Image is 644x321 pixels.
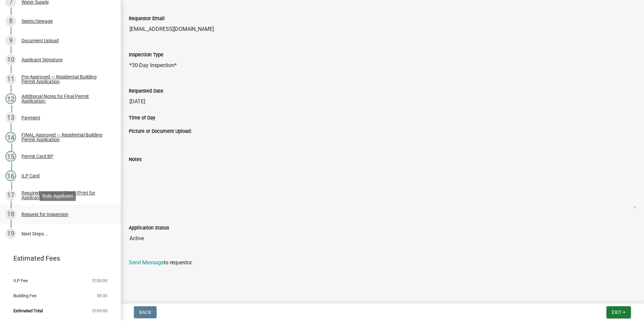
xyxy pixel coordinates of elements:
[21,57,62,62] div: Applicant Signature
[5,228,16,239] div: 19
[612,310,622,315] span: Exit
[139,310,151,315] span: Back
[129,116,155,120] label: Time of Day
[5,35,16,46] div: 9
[5,112,16,123] div: 13
[5,190,16,201] div: 17
[21,94,110,103] div: Additional Notes for Final Permit Application:
[92,278,107,283] span: $100.00
[5,54,16,65] div: 10
[21,74,110,84] div: Pre-Approved --- Residential Building Permit Application
[129,53,163,57] label: Inspection Type
[129,16,165,21] label: Requestor Email
[21,154,53,159] div: Permit Card BP
[21,38,59,43] div: Document Upload
[92,309,107,313] span: $109.00
[97,293,107,298] span: $9.00
[13,293,37,298] span: Building Fee
[21,132,110,142] div: FINAL Approved --- Residential Building Permit Application
[129,89,163,94] label: Requested Date
[129,129,192,134] label: Picture or Document Upload:
[5,170,16,181] div: 16
[13,278,28,283] span: ILP Fee
[5,132,16,143] div: 14
[5,209,16,220] div: 18
[21,19,53,23] div: Septic/Sewage
[5,16,16,26] div: 8
[129,259,164,266] a: Send Message
[5,151,16,162] div: 15
[134,306,157,318] button: Back
[5,74,16,85] div: 11
[21,115,40,120] div: Payment
[5,252,110,265] a: Estimated Fees
[13,309,43,313] span: Estimated Total
[21,191,110,200] div: Required Inspection Sheet (Print for Applicant)
[606,306,631,318] button: Exit
[129,226,169,230] label: Application Status
[40,191,76,201] div: Role: Applicant
[129,157,142,162] label: Notes
[21,173,40,178] div: ILP Card
[21,212,68,217] div: Request for Inspection
[5,93,16,104] div: 12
